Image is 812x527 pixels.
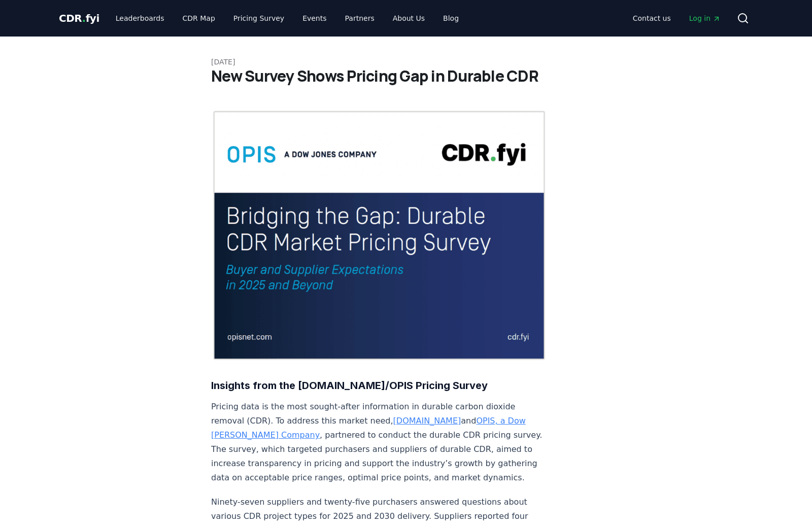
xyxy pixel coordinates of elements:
[175,9,223,27] a: CDR Map
[385,9,433,27] a: About Us
[681,9,729,27] a: Log in
[435,9,467,27] a: Blog
[211,400,547,485] p: Pricing data is the most sought-after information in durable carbon dioxide removal (CDR). To add...
[108,9,173,27] a: Leaderboards
[211,379,488,392] strong: Insights from the [DOMAIN_NAME]/OPIS Pricing Survey
[59,12,99,24] span: CDR fyi
[393,416,461,426] a: [DOMAIN_NAME]
[82,12,86,24] span: .
[625,9,679,27] a: Contact us
[625,9,729,27] nav: Main
[294,9,334,27] a: Events
[211,110,547,361] img: blog post image
[225,9,292,27] a: Pricing Survey
[211,57,601,67] p: [DATE]
[59,11,99,25] a: CDR.fyi
[211,67,601,85] h1: New Survey Shows Pricing Gap in Durable CDR
[108,9,467,27] nav: Main
[689,13,721,23] span: Log in
[337,9,383,27] a: Partners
